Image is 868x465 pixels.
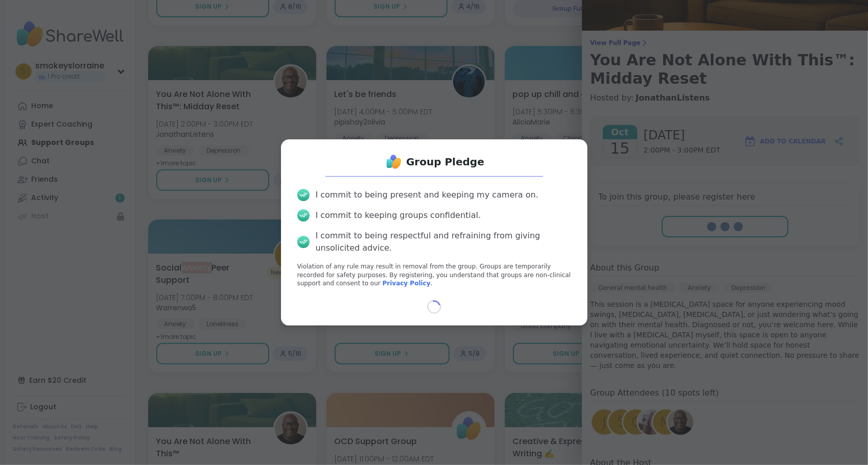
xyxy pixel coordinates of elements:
[316,189,538,201] div: I commit to being present and keeping my camera on.
[316,230,571,254] div: I commit to being respectful and refraining from giving unsolicited advice.
[383,280,431,287] a: Privacy Policy
[384,152,404,172] img: ShareWell Logo
[316,209,481,222] div: I commit to keeping groups confidential.
[297,262,571,288] p: Violation of any rule may result in removal from the group. Groups are temporarily recorded for s...
[406,155,484,169] h1: Group Pledge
